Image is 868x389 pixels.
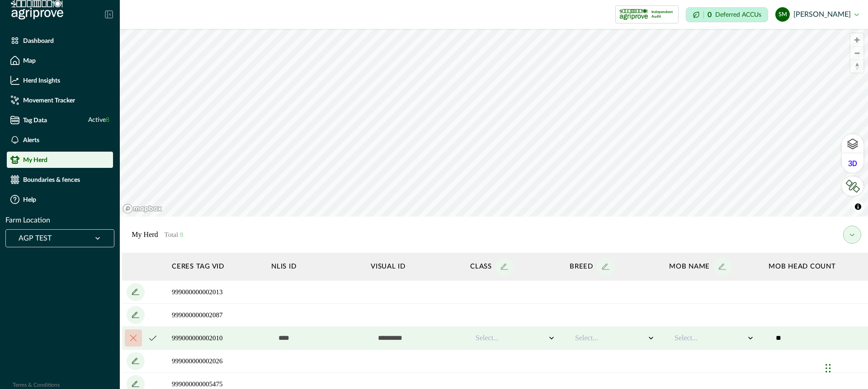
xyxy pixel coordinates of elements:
p: Dashboard [23,37,54,44]
img: certification logo [619,7,648,22]
p: Boundaries & fences [23,176,80,183]
a: Boundaries & fences [7,171,113,188]
th: Mob head count [764,253,863,281]
button: Zoom out [850,46,863,60]
button: add [713,258,731,276]
span: Active [88,116,109,125]
td: 999000000002010 [167,327,267,350]
a: Mapbox logo [123,204,162,214]
p: 0 [708,11,712,19]
button: certification logoIndependent Audit [615,5,679,23]
canvas: Map [120,29,868,217]
p: My Herd [132,229,183,240]
span: Total [165,231,184,238]
p: My Herd [23,156,47,163]
a: Tag DataActive8 [7,112,113,128]
button: add [127,352,145,370]
td: 999000000002026 [167,350,267,373]
a: My Herd [7,152,113,168]
a: Dashboard [7,32,113,49]
th: Breed [565,253,665,281]
p: Deferred ACCUs [715,11,761,18]
a: Movement Tracker [7,92,113,108]
button: add [127,306,145,324]
a: Herd Insights [7,72,113,88]
button: add [495,258,514,276]
span: 8 [180,231,184,238]
p: Tag Data [23,116,47,124]
p: Map [23,57,36,64]
th: Ceres Tag VID [167,253,267,281]
td: 999000000002087 [167,304,267,327]
span: Reset bearing to north [850,60,863,73]
div: Drag [826,355,831,382]
button: cancel [144,329,162,347]
th: Mob name [665,253,764,281]
th: Class [466,253,565,281]
button: cancel [124,329,142,347]
th: NLIS ID [267,253,366,281]
p: Independent Audit [651,10,675,19]
img: LkRIKP7pqK064DBUf7vatyaj0RnXiK+1zEGAAAAAElFTkSuQmCC [845,180,860,193]
button: add [127,283,145,301]
span: 8 [106,117,109,123]
th: Visual ID [366,253,466,281]
p: Herd Insights [23,77,60,84]
button: Toggle attribution [853,201,863,212]
button: my herd [843,226,861,244]
p: Help [23,196,36,203]
button: Zoom in [850,33,863,46]
a: Map [7,52,113,69]
iframe: Chat Widget [823,346,868,389]
td: 999000000002013 [167,281,267,304]
p: Farm Location [5,215,50,226]
p: Movement Tracker [23,97,75,104]
button: Reset bearing to north [850,60,863,73]
a: Help [7,191,113,208]
button: steve le moenic[PERSON_NAME] [775,4,859,25]
a: Alerts [7,132,113,148]
p: Alerts [23,136,39,144]
button: add [597,258,615,276]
